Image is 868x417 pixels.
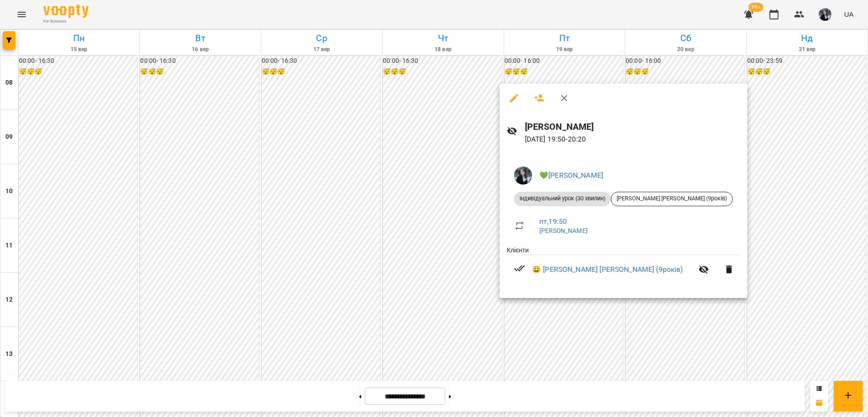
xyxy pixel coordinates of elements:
span: [PERSON_NAME] [PERSON_NAME] (9років) [611,194,732,203]
ul: Клієнти [507,246,740,288]
a: пт , 19:50 [539,217,567,226]
h6: [PERSON_NAME] [525,120,740,134]
svg: Візит сплачено [514,263,525,274]
img: 91885ff653e4a9d6131c60c331ff4ae6.jpeg [514,166,532,185]
a: 😀 [PERSON_NAME] [PERSON_NAME] (9років) [532,264,683,275]
a: 💚[PERSON_NAME] [539,171,603,180]
span: Індивідуальний урок (30 хвилин) [514,194,611,203]
p: [DATE] 19:50 - 20:20 [525,134,740,145]
div: [PERSON_NAME] [PERSON_NAME] (9років) [611,192,733,206]
a: [PERSON_NAME] [539,227,588,234]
